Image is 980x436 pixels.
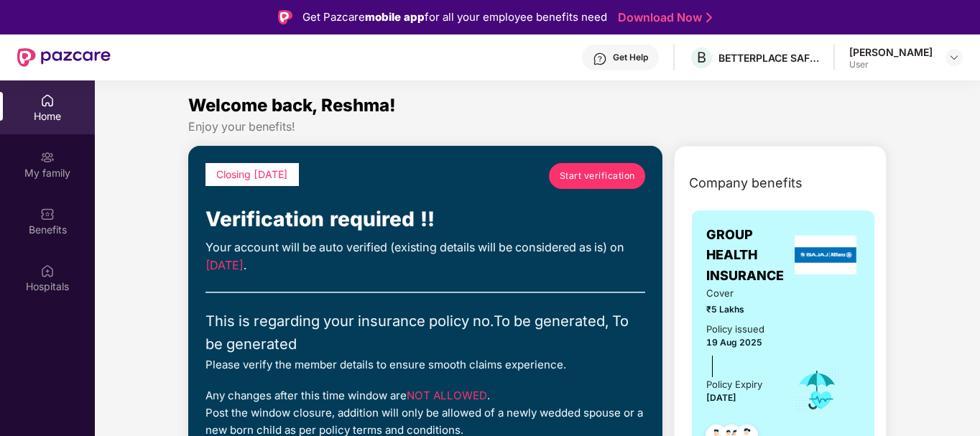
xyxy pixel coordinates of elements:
[407,389,487,402] span: NOT ALLOWED
[216,168,288,180] span: Closing [DATE]
[706,225,791,286] span: GROUP HEALTH INSURANCE
[689,173,803,193] span: Company benefits
[706,392,736,403] span: [DATE]
[205,258,244,272] span: [DATE]
[948,52,960,63] img: svg+xml;base64,PHN2ZyBpZD0iRHJvcGRvd24tMzJ4MzIiIHhtbG5zPSJodHRwOi8vd3d3LnczLm9yZy8yMDAwL3N2ZyIgd2...
[560,169,635,182] span: Start verification
[618,10,708,25] a: Download Now
[593,52,607,66] img: svg+xml;base64,PHN2ZyBpZD0iSGVscC0zMngzMiIgeG1sbnM9Imh0dHA6Ly93d3cudzMub3JnLzIwMDAvc3ZnIiB3aWR0aD...
[40,264,55,278] img: svg+xml;base64,PHN2ZyBpZD0iSG9zcGl0YWxzIiB4bWxucz0iaHR0cDovL3d3dy53My5vcmcvMjAwMC9zdmciIHdpZHRoPS...
[205,238,645,275] div: Your account will be auto verified (existing details will be considered as is) on .
[706,286,774,301] span: Cover
[794,366,841,414] img: icon
[849,59,933,70] div: User
[40,150,55,164] img: svg+xml;base64,PHN2ZyB3aWR0aD0iMjAiIGhlaWdodD0iMjAiIHZpZXdCb3g9IjAgMCAyMCAyMCIgZmlsbD0ibm9uZSIgeG...
[365,10,425,24] strong: mobile app
[205,310,645,356] div: This is regarding your insurance policy no. To be generated, To be generated
[795,236,856,274] img: insurerLogo
[613,52,648,63] div: Get Help
[549,163,645,189] a: Start verification
[278,10,292,24] img: Logo
[188,119,887,134] div: Enjoy your benefits!
[706,377,762,392] div: Policy Expiry
[706,322,764,337] div: Policy issued
[40,93,55,108] img: svg+xml;base64,PHN2ZyBpZD0iSG9tZSIgeG1sbnM9Imh0dHA6Ly93d3cudzMub3JnLzIwMDAvc3ZnIiB3aWR0aD0iMjAiIG...
[706,302,774,316] span: ₹5 Lakhs
[205,356,645,374] div: Please verify the member details to ensure smooth claims experience.
[205,203,645,235] div: Verification required !!
[849,45,933,59] div: [PERSON_NAME]
[706,337,762,348] span: 19 Aug 2025
[40,207,55,221] img: svg+xml;base64,PHN2ZyBpZD0iQmVuZWZpdHMiIHhtbG5zPSJodHRwOi8vd3d3LnczLm9yZy8yMDAwL3N2ZyIgd2lkdGg9Ij...
[697,49,706,66] span: B
[188,95,396,116] span: Welcome back, Reshma!
[17,48,111,67] img: New Pazcare Logo
[706,10,712,25] img: Stroke
[302,9,607,26] div: Get Pazcare for all your employee benefits need
[718,51,819,65] div: BETTERPLACE SAFETY SOLUTIONS PRIVATE LIMITED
